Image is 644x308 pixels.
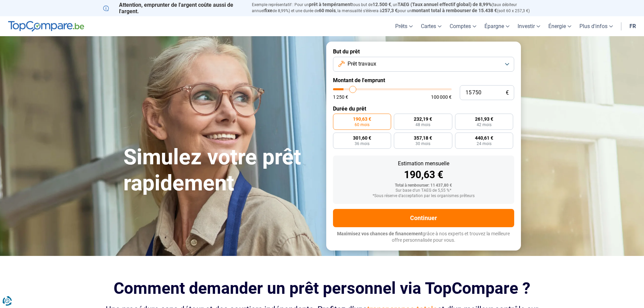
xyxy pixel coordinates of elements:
[103,2,244,15] p: Attention, emprunter de l'argent coûte aussi de l'argent.
[353,136,371,140] span: 301,60 €
[415,123,430,127] span: 48 mois
[123,144,318,196] h1: Simulez votre prêt rapidement
[480,16,514,36] a: Épargne
[333,105,514,112] label: Durée du prêt
[319,8,336,13] span: 60 mois
[382,8,398,13] span: 257,3 €
[353,117,371,121] span: 190,63 €
[355,142,369,146] span: 36 mois
[575,16,617,36] a: Plus d'infos
[477,142,492,146] span: 24 mois
[506,90,509,96] span: €
[338,161,509,166] div: Estimation mensuelle
[415,142,430,146] span: 30 mois
[338,183,509,188] div: Total à rembourser: 11 437,80 €
[625,16,640,36] a: fr
[333,57,514,72] button: Prêt travaux
[264,8,272,13] span: fixe
[417,16,446,36] a: Cartes
[333,95,348,99] span: 1 250 €
[414,117,432,121] span: 232,19 €
[373,2,391,7] span: 12.500 €
[333,48,514,55] label: But du prêt
[446,16,480,36] a: Comptes
[8,21,84,32] img: TopCompare
[412,8,497,13] span: montant total à rembourser de 15.438 €
[333,209,514,227] button: Continuer
[514,16,544,36] a: Investir
[355,123,369,127] span: 60 mois
[398,2,492,7] span: TAEG (Taux annuel effectif global) de 8,99%
[431,95,452,99] span: 100 000 €
[338,194,509,198] div: *Sous réserve d'acceptation par les organismes prêteurs
[309,2,352,7] span: prêt à tempérament
[544,16,575,36] a: Énergie
[477,123,492,127] span: 42 mois
[338,170,509,180] div: 190,63 €
[475,136,493,140] span: 440,61 €
[337,231,423,236] span: Maximisez vos chances de financement
[414,136,432,140] span: 357,18 €
[338,188,509,193] div: Sur base d'un TAEG de 5,55 %*
[252,2,541,14] p: Exemple représentatif : Pour un tous but de , un (taux débiteur annuel de 8,99%) et une durée de ...
[333,77,514,84] label: Montant de l'emprunt
[103,279,541,298] h2: Comment demander un prêt personnel via TopCompare ?
[391,16,417,36] a: Prêts
[348,60,376,68] span: Prêt travaux
[475,117,493,121] span: 261,93 €
[333,231,514,244] p: grâce à nos experts et trouvez la meilleure offre personnalisée pour vous.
